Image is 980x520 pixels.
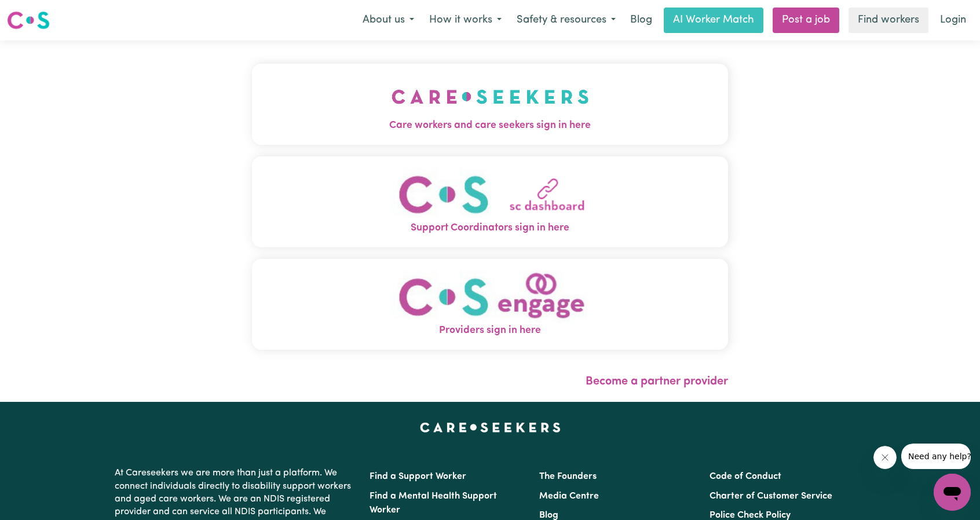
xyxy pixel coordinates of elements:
[710,472,781,481] a: Code of Conduct
[873,446,897,469] iframe: Close message
[539,492,599,501] a: Media Centre
[422,8,509,32] button: How it works
[710,492,832,501] a: Charter of Customer Service
[934,474,971,511] iframe: Button to launch messaging window
[252,323,728,338] span: Providers sign in here
[7,10,50,31] img: Careseekers logo
[623,8,659,33] a: Blog
[252,64,728,145] button: Care workers and care seekers sign in here
[664,8,763,33] a: AI Worker Match
[7,7,50,34] a: Careseekers logo
[370,472,466,481] a: Find a Support Worker
[539,511,558,520] a: Blog
[252,259,728,350] button: Providers sign in here
[420,423,561,432] a: Careseekers home page
[933,8,973,33] a: Login
[586,376,728,387] a: Become a partner provider
[539,472,597,481] a: The Founders
[252,221,728,236] span: Support Coordinators sign in here
[509,8,623,32] button: Safety & resources
[252,118,728,133] span: Care workers and care seekers sign in here
[710,511,791,520] a: Police Check Policy
[773,8,839,33] a: Post a job
[901,444,971,469] iframe: Message from company
[7,8,70,17] span: Need any help?
[355,8,422,32] button: About us
[849,8,928,33] a: Find workers
[252,156,728,247] button: Support Coordinators sign in here
[370,492,497,515] a: Find a Mental Health Support Worker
